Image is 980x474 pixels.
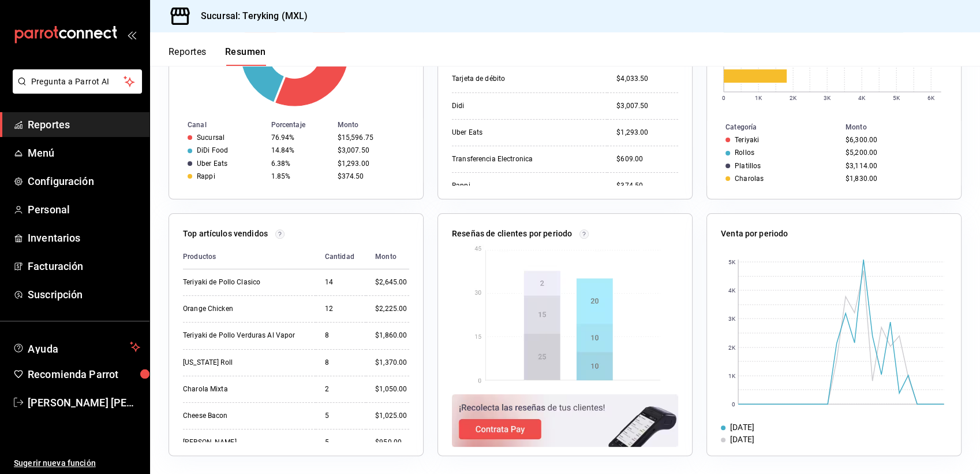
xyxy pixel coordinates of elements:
[197,146,228,154] div: DiDi Food
[325,331,357,340] div: 8
[452,181,567,191] div: Rappi
[225,46,266,66] button: Resumen
[183,245,316,269] th: Productos
[28,340,125,354] span: Ayuda
[183,384,298,394] div: Charola Mixta
[366,245,409,269] th: Monto
[271,172,328,180] div: 1.85%
[722,95,725,101] text: 0
[28,145,140,161] span: Menú
[325,358,357,368] div: 8
[271,146,328,154] div: 14.84%
[616,128,678,138] div: $1,293.00
[183,228,268,240] p: Top artículos vendidos
[28,173,140,189] span: Configuración
[31,76,124,88] span: Pregunta a Parrot AI
[452,154,567,164] div: Transferencia Electronica
[13,69,142,94] button: Pregunta a Parrot AI
[197,134,225,142] div: Sucursal
[338,172,405,180] div: $374.50
[28,202,140,217] span: Personal
[735,149,754,157] div: Rollos
[169,46,207,66] button: Reportes
[730,434,754,446] div: [DATE]
[266,118,332,131] th: Porcentaje
[707,121,841,134] th: Categoría
[197,172,215,180] div: Rappi
[790,95,797,101] text: 2K
[735,162,761,170] div: Platillos
[728,373,736,379] text: 1K
[28,366,140,382] span: Recomienda Parrot
[183,438,298,447] div: [PERSON_NAME]
[325,384,357,394] div: 2
[728,259,736,265] text: 5K
[183,277,298,287] div: Teriyaki de Pollo Clasico
[728,345,736,351] text: 2K
[375,384,409,394] div: $1,050.00
[127,30,136,39] button: open_drawer_menu
[28,395,140,410] span: [PERSON_NAME] [PERSON_NAME]
[616,74,678,84] div: $4,033.50
[616,154,678,164] div: $609.00
[846,136,942,144] div: $6,300.00
[183,358,298,368] div: [US_STATE] Roll
[893,95,900,101] text: 5K
[338,146,405,154] div: $3,007.50
[375,277,409,287] div: $2,645.00
[735,136,759,144] div: Teriyaki
[721,228,788,240] p: Venta por periodo
[183,304,298,314] div: Orange Chicken
[846,175,942,183] div: $1,830.00
[28,287,140,302] span: Suscripción
[325,304,357,314] div: 12
[452,101,567,111] div: Didi
[325,277,357,287] div: 14
[728,287,736,294] text: 4K
[197,160,227,168] div: Uber Eats
[824,95,831,101] text: 3K
[452,128,567,138] div: Uber Eats
[452,74,567,84] div: Tarjeta de débito
[858,95,866,101] text: 4K
[169,118,266,131] th: Canal
[338,160,405,168] div: $1,293.00
[375,331,409,340] div: $1,860.00
[616,181,678,191] div: $374.50
[735,175,764,183] div: Charolas
[192,9,308,23] h3: Sucursal: Teryking (MXL)
[452,228,572,240] p: Reseñas de clientes por periodo
[271,134,328,142] div: 76.94%
[8,84,142,96] a: Pregunta a Parrot AI
[375,438,409,447] div: $950.00
[841,121,961,134] th: Monto
[183,411,298,421] div: Cheese Bacon
[375,304,409,314] div: $2,225.00
[732,401,735,408] text: 0
[846,149,942,157] div: $5,200.00
[169,46,266,66] div: navigation tabs
[271,160,328,168] div: 6.38%
[730,421,754,434] div: [DATE]
[375,358,409,368] div: $1,370.00
[28,117,140,132] span: Reportes
[755,95,762,101] text: 1K
[338,134,405,142] div: $15,596.75
[333,118,423,131] th: Monto
[375,411,409,421] div: $1,025.00
[846,162,942,170] div: $3,114.00
[927,95,935,101] text: 6K
[183,331,298,340] div: Teriyaki de Pollo Verduras Al Vapor
[28,258,140,274] span: Facturación
[616,101,678,111] div: $3,007.50
[728,316,736,322] text: 3K
[14,457,140,469] span: Sugerir nueva función
[325,411,357,421] div: 5
[316,245,366,269] th: Cantidad
[325,438,357,447] div: 5
[28,230,140,246] span: Inventarios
